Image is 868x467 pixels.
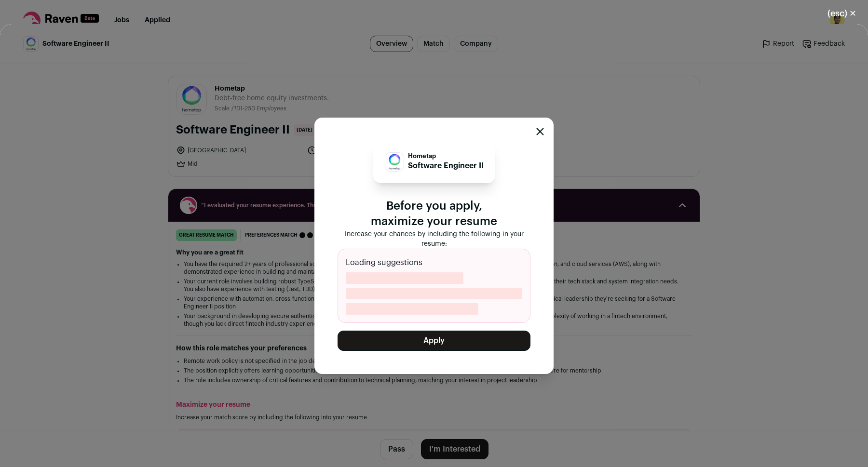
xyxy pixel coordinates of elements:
p: Increase your chances by including the following in your resume: [338,229,530,249]
img: e0711b76f429d6980c94be320a23cca22f7e0a7c51b01db6b3a98631bfd032d0.jpg [385,153,404,171]
button: Close modal [816,3,868,24]
p: Hometap [408,152,484,160]
p: Before you apply, maximize your resume [338,199,530,229]
button: Close modal [536,128,544,135]
p: Software Engineer II [408,160,484,172]
button: Apply [338,331,530,351]
div: Loading suggestions [338,249,530,323]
